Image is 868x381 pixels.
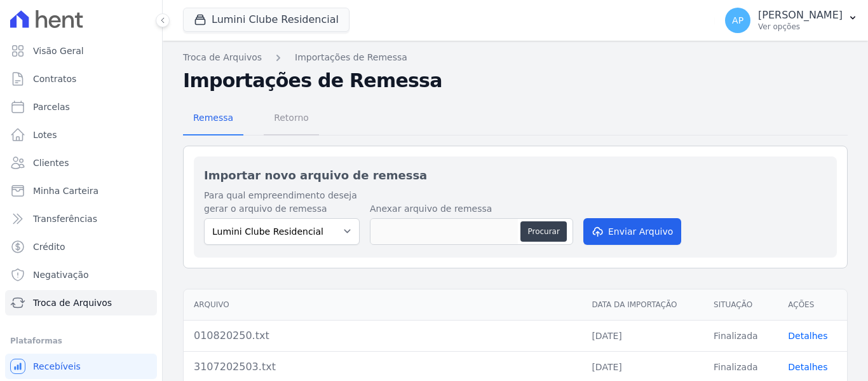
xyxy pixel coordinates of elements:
[758,9,843,22] p: [PERSON_NAME]
[788,362,827,372] a: Detalhes
[264,102,319,135] a: Retorno
[732,16,743,25] span: AP
[5,38,157,64] a: Visão Geral
[370,202,573,216] label: Anexar arquivo de remessa
[33,268,89,281] span: Negativação
[204,189,360,216] label: Para qual empreendimento deseja gerar o arquivo de remessa
[33,212,97,225] span: Transferências
[183,51,848,64] nav: Breadcrumb
[581,289,703,321] th: Data da Importação
[33,156,69,169] span: Clientes
[5,122,157,148] a: Lotes
[583,218,681,245] button: Enviar Arquivo
[204,167,827,184] h2: Importar novo arquivo de remessa
[194,328,571,343] div: 010820250.txt
[186,105,241,130] span: Remessa
[5,150,157,176] a: Clientes
[33,73,76,85] span: Contratos
[33,100,70,113] span: Parcelas
[183,51,262,64] a: Troca de Arquivos
[715,3,868,38] button: AP [PERSON_NAME] Ver opções
[788,331,827,341] a: Detalhes
[33,184,98,197] span: Minha Carteira
[295,51,407,64] a: Importações de Remessa
[5,178,157,204] a: Minha Carteira
[5,290,157,315] a: Troca de Arquivos
[5,206,157,232] a: Transferências
[33,45,84,57] span: Visão Geral
[703,320,778,351] td: Finalizada
[266,105,316,130] span: Retorno
[194,359,571,375] div: 3107202503.txt
[33,128,57,141] span: Lotes
[183,69,848,92] h2: Importações de Remessa
[5,262,157,287] a: Negativação
[758,22,843,32] p: Ver opções
[520,221,566,242] button: Procurar
[5,94,157,120] a: Parcelas
[184,289,581,321] th: Arquivo
[183,8,349,32] button: Lumini Clube Residencial
[33,240,65,253] span: Crédito
[581,320,703,351] td: [DATE]
[778,289,847,321] th: Ações
[5,354,157,379] a: Recebíveis
[5,66,157,92] a: Contratos
[183,102,243,135] a: Remessa
[703,289,778,321] th: Situação
[10,333,152,349] div: Plataformas
[33,360,81,373] span: Recebíveis
[33,296,112,309] span: Troca de Arquivos
[5,234,157,260] a: Crédito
